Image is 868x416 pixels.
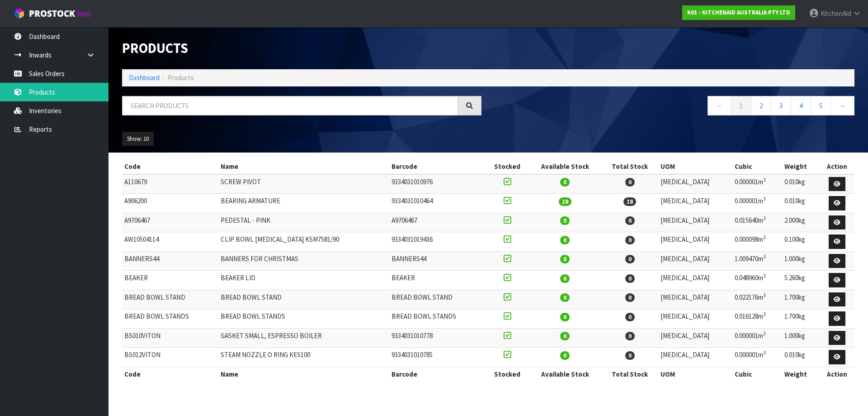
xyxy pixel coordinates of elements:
span: 0 [625,274,635,283]
th: Code [122,367,218,381]
td: CLIP BOWL [MEDICAL_DATA] KSM7581/90 [218,232,390,252]
th: Stocked [486,159,528,174]
span: 0 [625,332,635,340]
th: Cubic [732,159,782,174]
td: [MEDICAL_DATA] [658,251,732,271]
td: [MEDICAL_DATA] [658,194,732,213]
span: 0 [560,216,570,225]
th: Action [820,159,854,174]
td: GASKET SMALL, ESPRESSO BOILER [218,328,390,348]
span: 0 [560,313,570,321]
span: 0 [560,293,570,302]
td: 0.016128m [732,309,782,329]
td: BREAD BOWL STANDS [122,309,218,329]
span: 0 [625,293,635,302]
a: 4 [791,96,811,115]
td: [MEDICAL_DATA] [658,174,732,194]
td: 0.000001m [732,174,782,194]
th: UOM [658,159,732,174]
a: ← [708,96,731,115]
td: BANNERS44 [122,251,218,271]
td: [MEDICAL_DATA] [658,309,732,329]
span: 0 [560,332,570,340]
td: BEAKER [389,271,486,290]
td: PEDESTAL - PINK [218,213,390,232]
th: Available Stock [528,159,601,174]
td: BEAKER LID [218,271,390,290]
td: 0.048960m [732,271,782,290]
span: KitchenAid [821,9,851,18]
a: 1 [731,96,751,115]
th: Name [218,159,390,174]
a: 3 [771,96,791,115]
td: SCREW PIVOT [218,174,390,194]
td: BS010VITON [122,328,218,348]
span: 0 [560,178,570,186]
a: 2 [751,96,771,115]
td: 0.000001m [732,194,782,213]
td: BANNERS FOR CHRISTMAS [218,251,390,271]
span: Products [168,73,194,82]
span: 0 [625,351,635,360]
td: 2.000kg [782,213,820,232]
sup: 3 [763,311,766,317]
th: Weight [782,367,820,381]
span: 18 [559,197,571,206]
td: BREAD BOWL STANDS [218,309,390,329]
td: 0.010kg [782,348,820,367]
th: Available Stock [528,367,601,381]
td: 1.700kg [782,290,820,309]
td: BANNERS44 [389,251,486,271]
input: Search products [122,96,458,115]
sup: 3 [763,215,766,221]
td: 0.000098m [732,232,782,252]
td: AW10504114 [122,232,218,252]
th: Name [218,367,390,381]
th: Cubic [732,367,782,381]
a: → [830,96,854,115]
td: 9334031010785 [389,348,486,367]
td: BREAD BOWL STAND [122,290,218,309]
th: UOM [658,367,732,381]
h1: Products [122,41,481,56]
span: 0 [560,351,570,360]
td: 0.000001m [732,348,782,367]
img: cube-alt.png [14,8,25,19]
th: Stocked [486,367,528,381]
span: 18 [623,197,636,206]
td: 5.260kg [782,271,820,290]
td: BREAD BOWL STAND [218,290,390,309]
span: 0 [625,313,635,321]
th: Code [122,159,218,174]
td: [MEDICAL_DATA] [658,232,732,252]
span: 0 [560,236,570,244]
small: WMS [77,10,91,19]
sup: 3 [763,253,766,260]
td: 9334031019436 [389,232,486,252]
sup: 3 [763,273,766,279]
td: BREAD BOWL STAND [389,290,486,309]
td: A906200 [122,194,218,213]
td: A110679 [122,174,218,194]
th: Total Stock [601,159,658,174]
td: BS012VITON [122,348,218,367]
td: [MEDICAL_DATA] [658,271,732,290]
sup: 3 [763,330,766,337]
th: Barcode [389,159,486,174]
td: A9706467 [389,213,486,232]
td: 1.000kg [782,328,820,348]
td: 1.000kg [782,251,820,271]
td: BREAD BOWL STANDS [389,309,486,329]
td: [MEDICAL_DATA] [658,328,732,348]
td: [MEDICAL_DATA] [658,348,732,367]
nav: Page navigation [495,96,854,118]
a: 5 [811,96,831,115]
sup: 3 [763,234,766,240]
td: STEAM NOZZLE O RING KES100 [218,348,390,367]
th: Barcode [389,367,486,381]
th: Total Stock [601,367,658,381]
button: Show: 10 [122,132,154,146]
th: Action [820,367,854,381]
td: 0.100kg [782,232,820,252]
td: 0.000001m [732,328,782,348]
